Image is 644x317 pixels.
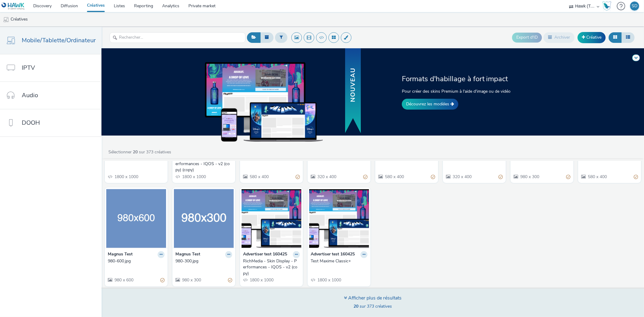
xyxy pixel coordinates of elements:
span: 980 x 600 [114,277,133,283]
div: Partiellement valide [228,277,232,283]
span: 1800 x 1000 [317,277,341,283]
div: Partiellement valide [498,174,503,180]
input: Rechercher... [110,32,245,43]
button: Archiver [543,32,575,43]
span: 320 x 400 [452,174,472,180]
img: undefined Logo [2,2,25,10]
div: SD [632,2,638,11]
a: Créative [578,32,606,43]
strong: 20 [354,303,359,309]
div: Afficher plus de résultats [344,295,402,302]
div: 980-600.jpg [108,258,162,264]
div: Partiellement valide [566,174,570,180]
button: Liste [621,32,635,43]
a: 980-300.jpg [175,258,232,264]
a: 980-600.jpg [108,258,165,264]
span: 1800 x 1000 [114,174,138,180]
button: Export d'ID [512,33,542,42]
div: Partiellement valide [160,277,165,283]
strong: Advertiser test 160425 [243,251,287,258]
div: Partiellement valide [296,174,300,180]
img: RichMedia - Skin Display - Performances - IQOS - v2 (copy) visual [242,189,301,248]
span: 1800 x 1000 [181,174,206,180]
span: sur 373 créatives [354,303,392,309]
a: Sélectionner sur 373 créatives [108,149,174,155]
strong: Magnus Test [108,251,133,258]
span: 980 x 300 [520,174,539,180]
strong: 20 [133,149,138,155]
img: 980-600.jpg visual [106,189,166,248]
img: Hawk Academy [602,1,611,11]
button: Grille [609,32,622,43]
span: Mobile/Tablette/Ordinateur [22,36,96,45]
img: 980-300.jpg visual [174,189,234,248]
a: Test Maxime Classic+ [311,258,367,264]
div: Partiellement valide [634,174,638,180]
img: mobile [3,17,9,23]
a: Découvrez les modèles [402,99,458,110]
strong: Magnus Test [175,251,200,258]
strong: Advertiser test 160425 [311,251,355,258]
p: Pour créer des skins Premium à l'aide d'image ou de vidéo [402,88,534,94]
div: 980-300.jpg [175,258,230,264]
span: 580 x 400 [587,174,607,180]
div: Test Maxime Classic+ [311,258,365,264]
img: Test Maxime Classic+ visual [309,189,369,248]
h2: Formats d'habillage à fort impact [402,74,534,84]
a: Hawk Academy [602,1,614,11]
div: RichMedia - Skin Display - Performances - IQOS - v2 (copy) [243,258,297,277]
div: Partiellement valide [363,174,367,180]
a: RichMedia - Skin Display - Performances - IQOS - v2 (copy) (copy) [175,155,232,173]
div: Partiellement valide [431,174,435,180]
span: 1800 x 1000 [249,277,274,283]
div: RichMedia - Skin Display - Performances - IQOS - v2 (copy) (copy) [175,155,230,173]
span: 580 x 400 [384,174,404,180]
span: 980 x 300 [181,277,201,283]
span: DOOH [22,118,40,127]
a: RichMedia - Skin Display - Performances - IQOS - v2 (copy) [243,258,300,277]
span: 580 x 400 [249,174,269,180]
img: example of skins on dekstop, tablet and mobile devices [205,62,323,141]
img: banner with new text [344,47,362,135]
span: Audio [22,91,38,100]
span: 320 x 400 [317,174,336,180]
span: IPTV [22,63,35,72]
